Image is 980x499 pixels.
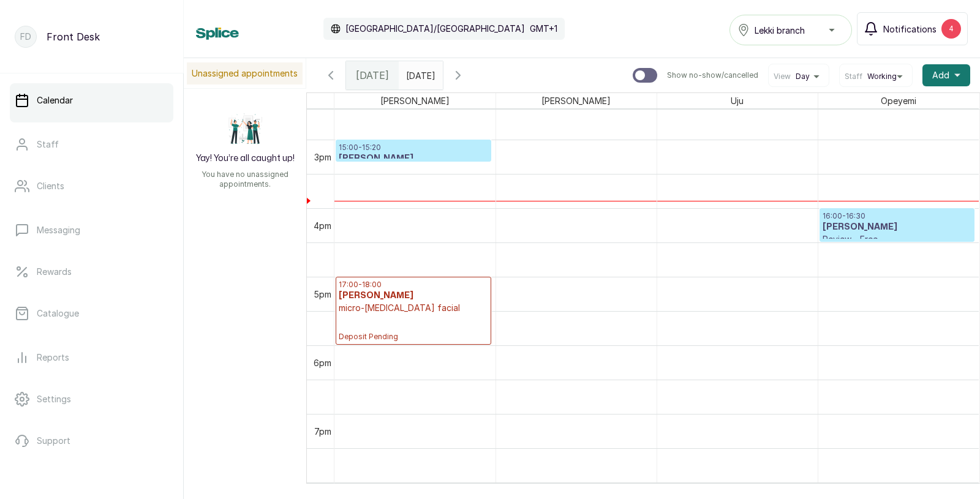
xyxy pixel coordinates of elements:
[191,170,299,189] p: You have no unassigned appointments.
[10,127,173,162] a: Staff
[845,72,907,81] button: StaffWorking
[845,72,862,81] span: Staff
[312,151,334,163] div: 3pm
[37,180,64,192] p: Clients
[10,213,173,247] a: Messaging
[932,69,949,81] span: Add
[10,296,173,331] a: Catalogue
[339,143,488,152] p: 15:00 - 15:20
[311,288,334,301] div: 5pm
[339,302,488,314] p: micro-[MEDICAL_DATA] facial
[37,266,72,278] p: Rewards
[10,424,173,458] a: Support
[378,93,452,108] span: [PERSON_NAME]
[10,255,173,289] a: Rewards
[729,15,852,45] button: Lekki branch
[878,93,919,108] span: Opeyemi
[37,224,80,236] p: Messaging
[339,332,488,342] span: Deposit Pending
[346,61,399,89] div: [DATE]
[187,62,303,84] p: Unassigned appointments
[345,23,525,35] p: [GEOGRAPHIC_DATA]/[GEOGRAPHIC_DATA]
[883,23,937,36] span: Notifications
[10,169,173,203] a: Clients
[37,94,73,107] p: Calendar
[667,70,758,80] p: Show no-show/cancelled
[530,23,557,35] p: GMT+1
[311,219,334,232] div: 4pm
[339,152,488,165] h3: [PERSON_NAME]
[37,138,59,151] p: Staff
[20,31,31,43] p: FD
[47,29,100,44] p: Front Desk
[10,340,173,375] a: Reports
[37,435,70,447] p: Support
[339,280,488,290] p: 17:00 - 18:00
[823,221,972,233] h3: [PERSON_NAME]
[539,93,613,108] span: [PERSON_NAME]
[941,19,961,39] div: 4
[796,72,810,81] span: Day
[311,356,334,369] div: 6pm
[774,72,791,81] span: View
[312,425,334,438] div: 7pm
[10,83,173,118] a: Calendar
[356,68,389,83] span: [DATE]
[196,152,295,165] h2: Yay! You’re all caught up!
[37,351,69,364] p: Reports
[755,24,805,37] span: Lekki branch
[867,72,897,81] span: Working
[857,12,968,45] button: Notifications4
[774,72,824,81] button: ViewDay
[823,211,972,221] p: 16:00 - 16:30
[823,233,972,246] p: Review - Free
[339,290,488,302] h3: [PERSON_NAME]
[10,382,173,416] a: Settings
[37,393,71,405] p: Settings
[37,307,79,320] p: Catalogue
[728,93,746,108] span: Uju
[922,64,970,86] button: Add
